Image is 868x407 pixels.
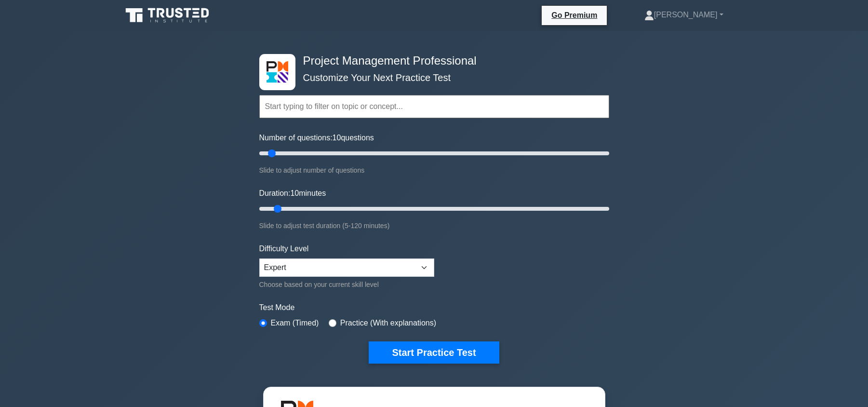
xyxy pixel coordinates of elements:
span: 10 [333,134,341,142]
div: Choose based on your current skill level [259,279,434,290]
label: Exam (Timed) [271,317,319,329]
a: Go Premium [546,9,603,21]
div: Slide to adjust test duration (5-120 minutes) [259,220,609,231]
label: Difficulty Level [259,243,309,255]
a: [PERSON_NAME] [621,5,747,25]
span: 10 [290,189,299,197]
input: Start typing to filter on topic or concept... [259,95,609,118]
label: Test Mode [259,302,609,313]
label: Duration: minutes [259,188,326,199]
button: Start Practice Test [369,341,499,364]
label: Number of questions: questions [259,132,374,144]
h4: Project Management Professional [299,54,562,68]
label: Practice (With explanations) [340,317,436,329]
div: Slide to adjust number of questions [259,164,609,176]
